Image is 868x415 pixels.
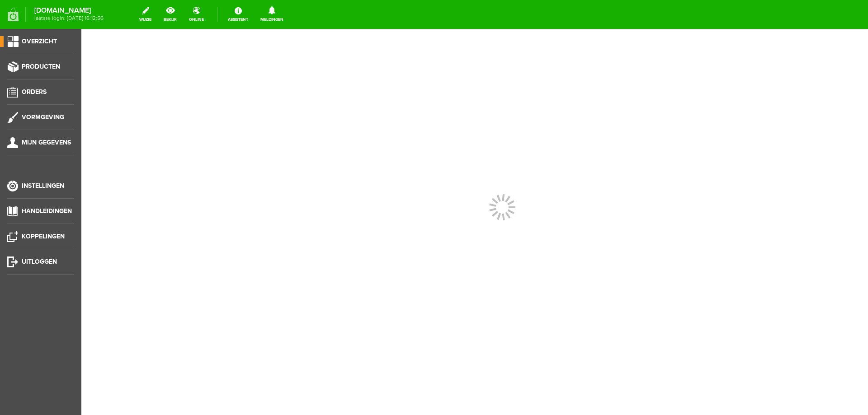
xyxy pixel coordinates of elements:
span: Producten [22,63,60,70]
a: wijzig [134,5,157,24]
span: Uitloggen [22,258,57,266]
span: Orders [22,88,47,96]
span: Mijn gegevens [22,139,71,146]
span: Vormgeving [22,113,64,121]
a: Assistent [222,5,254,24]
span: Overzicht [22,37,57,45]
a: online [184,5,209,24]
span: Instellingen [22,182,64,190]
strong: [DOMAIN_NAME] [34,8,104,13]
span: laatste login: [DATE] 16:12:56 [34,16,104,21]
span: Handleidingen [22,207,72,215]
a: bekijk [158,5,182,24]
span: Koppelingen [22,233,65,240]
a: Meldingen [255,5,289,24]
